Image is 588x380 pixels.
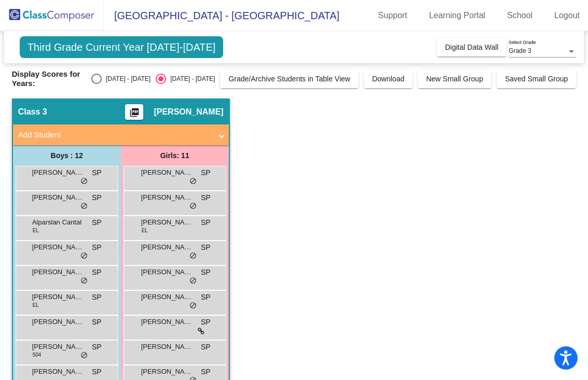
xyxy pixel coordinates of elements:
[201,292,211,303] span: SP
[201,242,211,253] span: SP
[201,317,211,328] span: SP
[32,267,84,277] span: [PERSON_NAME]
[32,342,84,352] span: [PERSON_NAME]
[92,317,102,328] span: SP
[20,36,224,58] span: Third Grade Current Year [DATE]-[DATE]
[13,124,229,145] mat-expansion-panel-header: Add Student
[92,167,102,178] span: SP
[18,107,47,117] span: Class 3
[141,342,193,352] span: [PERSON_NAME]
[92,217,102,228] span: SP
[201,267,211,278] span: SP
[92,267,102,278] span: SP
[141,242,193,252] span: [PERSON_NAME]
[121,145,229,166] div: Girls: 11
[201,342,211,353] span: SP
[141,267,193,277] span: [PERSON_NAME]
[546,7,588,24] a: Logout
[33,301,39,309] span: EL
[80,351,88,360] span: do_not_disturb_alt
[437,38,507,57] button: Digital Data Wall
[128,107,141,122] mat-icon: picture_as_pdf
[33,227,39,234] span: EL
[228,75,350,83] span: Grade/Archive Students in Table View
[32,192,84,203] span: [PERSON_NAME]
[166,74,215,83] div: [DATE] - [DATE]
[32,242,84,252] span: [PERSON_NAME]
[142,227,148,234] span: EL
[141,317,193,327] span: [PERSON_NAME]
[189,177,197,186] span: do_not_disturb_alt
[102,74,151,83] div: [DATE] - [DATE]
[104,7,339,24] span: [GEOGRAPHIC_DATA] - [GEOGRAPHIC_DATA]
[32,167,84,178] span: [PERSON_NAME]
[154,107,223,117] span: [PERSON_NAME]
[364,69,413,88] button: Download
[141,367,193,377] span: [PERSON_NAME]
[125,104,143,120] button: Print Students Details
[421,7,494,24] a: Learning Portal
[189,252,197,260] span: do_not_disturb_alt
[370,7,416,24] a: Support
[418,69,491,88] button: New Small Group
[220,69,359,88] button: Grade/Archive Students in Table View
[13,145,121,166] div: Boys : 12
[505,75,568,83] span: Saved Small Group
[18,129,211,141] mat-panel-title: Add Student
[201,167,211,178] span: SP
[189,302,197,310] span: do_not_disturb_alt
[92,367,102,377] span: SP
[91,74,215,84] mat-radio-group: Select an option
[12,69,84,88] span: Display Scores for Years:
[32,367,84,377] span: [PERSON_NAME]
[141,217,193,228] span: [PERSON_NAME]
[80,177,88,186] span: do_not_disturb_alt
[32,292,84,302] span: [PERSON_NAME]
[189,202,197,210] span: do_not_disturb_alt
[372,75,404,83] span: Download
[189,277,197,285] span: do_not_disturb_alt
[92,192,102,203] span: SP
[426,75,483,83] span: New Small Group
[80,277,88,285] span: do_not_disturb_alt
[80,252,88,260] span: do_not_disturb_alt
[497,69,576,88] button: Saved Small Group
[32,217,84,228] span: Alparslan Cantal
[80,202,88,210] span: do_not_disturb_alt
[92,242,102,253] span: SP
[141,167,193,178] span: [PERSON_NAME]
[201,367,211,377] span: SP
[92,292,102,303] span: SP
[509,47,531,54] span: Grade 3
[201,217,211,228] span: SP
[33,351,42,359] span: 504
[141,292,193,302] span: [PERSON_NAME]
[445,43,499,51] span: Digital Data Wall
[201,192,211,203] span: SP
[141,192,193,203] span: [PERSON_NAME]
[499,7,541,24] a: School
[32,317,84,327] span: [PERSON_NAME]
[92,342,102,353] span: SP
